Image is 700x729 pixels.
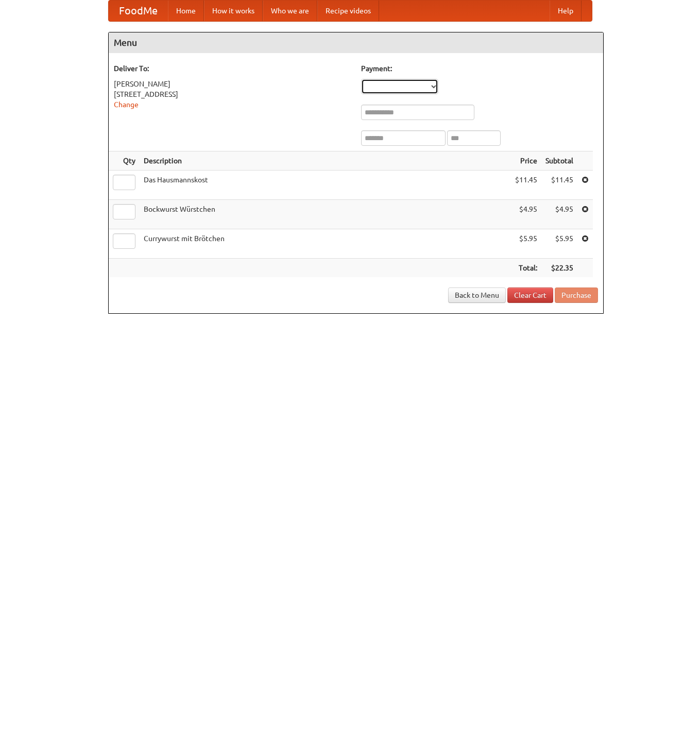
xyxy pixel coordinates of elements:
[140,229,511,259] td: Currywurst mit Brötchen
[541,200,577,229] td: $4.95
[511,200,541,229] td: $4.95
[511,171,541,200] td: $11.45
[511,229,541,259] td: $5.95
[550,1,582,21] a: Help
[114,89,351,99] div: [STREET_ADDRESS]
[204,1,263,21] a: How it works
[507,287,553,303] a: Clear Cart
[448,287,506,303] a: Back to Menu
[361,63,598,74] h5: Payment:
[109,151,140,171] th: Qty
[114,63,351,74] h5: Deliver To:
[263,1,317,21] a: Who we are
[317,1,379,21] a: Recipe videos
[541,151,577,171] th: Subtotal
[114,100,139,109] a: Change
[140,151,511,171] th: Description
[541,259,577,278] th: $22.35
[140,200,511,229] td: Bockwurst Würstchen
[140,171,511,200] td: Das Hausmannskost
[114,79,351,89] div: [PERSON_NAME]
[511,259,541,278] th: Total:
[109,1,168,21] a: FoodMe
[541,171,577,200] td: $11.45
[168,1,204,21] a: Home
[541,229,577,259] td: $5.95
[555,287,598,303] button: Purchase
[109,32,603,53] h4: Menu
[511,151,541,171] th: Price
